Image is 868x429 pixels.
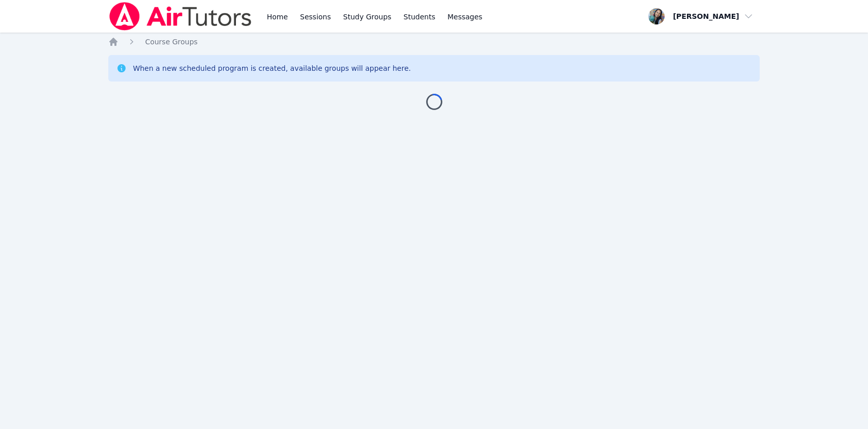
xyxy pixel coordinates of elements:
[133,63,411,73] div: When a new scheduled program is created, available groups will appear here.
[447,12,483,22] span: Messages
[108,2,252,31] img: Air Tutors
[108,37,759,47] nav: Breadcrumb
[145,38,197,46] span: Course Groups
[145,37,197,47] a: Course Groups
